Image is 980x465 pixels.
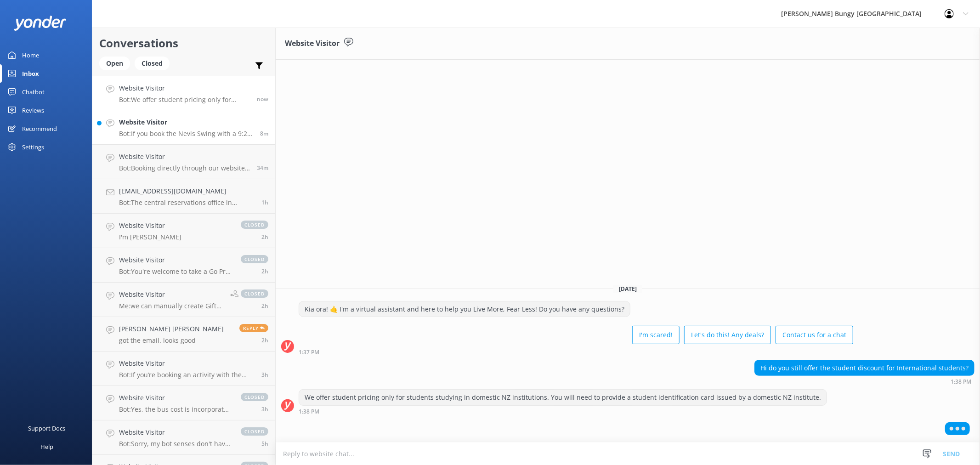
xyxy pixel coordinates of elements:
[755,360,974,376] div: Hi do you still offer the student discount for International students?
[119,186,255,196] h4: [EMAIL_ADDRESS][DOMAIN_NAME]
[613,285,642,293] span: [DATE]
[119,336,224,345] p: got the email. looks good
[119,164,250,172] p: Bot: Booking directly through our website always offers the best prices. Our combos are the best ...
[92,420,275,455] a: Website VisitorBot:Sorry, my bot senses don't have an answer for that, please try and rephrase yo...
[239,324,268,332] span: Reply
[28,419,66,437] div: Support Docs
[119,289,223,300] h4: Website Visitor
[119,440,232,448] p: Bot: Sorry, my bot senses don't have an answer for that, please try and rephrase your question, I...
[119,393,232,403] h4: Website Visitor
[119,324,224,334] h4: [PERSON_NAME] [PERSON_NAME]
[241,393,268,401] span: closed
[92,283,275,317] a: Website VisitorMe:we can manually create Gift vouchers here tooclosed2h
[22,46,39,64] div: Home
[119,83,250,93] h4: Website Visitor
[261,302,268,310] span: Aug 23 2025 11:12am (UTC +12:00) Pacific/Auckland
[92,248,275,283] a: Website VisitorBot:You're welcome to take a Go Pro with you on our Queenstown activities, includi...
[119,96,250,104] p: Bot: We offer student pricing only for students studying in domestic NZ institutions. You will ne...
[299,409,319,414] strong: 1:38 PM
[119,130,253,138] p: Bot: If you book the Nevis Swing with a 9:20 pick-up time, you should check in 30 minutes prior t...
[99,34,268,52] h2: Conversations
[260,130,268,137] span: Aug 23 2025 01:29pm (UTC +12:00) Pacific/Auckland
[92,110,275,145] a: Website VisitorBot:If you book the Nevis Swing with a 9:20 pick-up time, you should check in 30 m...
[261,405,268,413] span: Aug 23 2025 09:41am (UTC +12:00) Pacific/Auckland
[299,350,319,355] strong: 1:37 PM
[684,326,771,344] button: Let's do this! Any deals?
[92,145,275,179] a: Website VisitorBot:Booking directly through our website always offers the best prices. Our combos...
[261,371,268,379] span: Aug 23 2025 10:21am (UTC +12:00) Pacific/Auckland
[257,164,268,172] span: Aug 23 2025 01:03pm (UTC +12:00) Pacific/Auckland
[22,119,57,138] div: Recommend
[92,352,275,386] a: Website VisitorBot:If you’re booking an activity with the Free Bungy Bus, the times shown on the ...
[119,255,232,265] h4: Website Visitor
[22,101,44,119] div: Reviews
[754,378,974,385] div: Aug 23 2025 01:38pm (UTC +12:00) Pacific/Auckland
[119,302,223,310] p: Me: we can manually create Gift vouchers here too
[135,58,174,68] a: Closed
[261,198,268,206] span: Aug 23 2025 11:49am (UTC +12:00) Pacific/Auckland
[776,326,853,344] button: Contact us for a chat
[119,198,255,207] p: Bot: The central reservations office in [GEOGRAPHIC_DATA] is located inside the [GEOGRAPHIC_DATA]...
[261,440,268,448] span: Aug 23 2025 07:45am (UTC +12:00) Pacific/Auckland
[241,255,268,263] span: closed
[119,405,232,414] p: Bot: Yes, the bus cost is incorporated into the activity price.
[241,427,268,436] span: closed
[241,221,268,229] span: closed
[22,138,44,156] div: Settings
[299,301,630,317] div: Kia ora! 🤙 I'm a virtual assistant and here to help you Live More, Fear Less! Do you have any que...
[299,408,827,414] div: Aug 23 2025 01:38pm (UTC +12:00) Pacific/Auckland
[261,233,268,241] span: Aug 23 2025 11:31am (UTC +12:00) Pacific/Auckland
[99,57,130,70] div: Open
[632,326,680,344] button: I'm scared!
[285,38,340,50] h3: Website Visitor
[92,214,275,248] a: Website VisitorI'm [PERSON_NAME]closed2h
[241,289,268,298] span: closed
[257,95,268,103] span: Aug 23 2025 01:38pm (UTC +12:00) Pacific/Auckland
[261,267,268,275] span: Aug 23 2025 11:18am (UTC +12:00) Pacific/Auckland
[92,317,275,352] a: [PERSON_NAME] [PERSON_NAME]got the email. looks goodReply2h
[299,390,827,405] div: We offer student pricing only for students studying in domestic NZ institutions. You will need to...
[119,233,181,241] p: I'm [PERSON_NAME]
[951,379,971,385] strong: 1:38 PM
[261,336,268,344] span: Aug 23 2025 10:50am (UTC +12:00) Pacific/Auckland
[40,437,53,456] div: Help
[92,76,275,110] a: Website VisitorBot:We offer student pricing only for students studying in domestic NZ institution...
[119,152,250,162] h4: Website Visitor
[119,117,253,127] h4: Website Visitor
[119,267,232,276] p: Bot: You're welcome to take a Go Pro with you on our Queenstown activities, including the Nevis S...
[119,427,232,437] h4: Website Visitor
[99,58,135,68] a: Open
[135,57,170,70] div: Closed
[92,179,275,214] a: [EMAIL_ADDRESS][DOMAIN_NAME]Bot:The central reservations office in [GEOGRAPHIC_DATA] is located i...
[119,358,255,369] h4: Website Visitor
[14,16,67,31] img: yonder-white-logo.png
[22,83,45,101] div: Chatbot
[299,349,853,355] div: Aug 23 2025 01:37pm (UTC +12:00) Pacific/Auckland
[22,64,39,83] div: Inbox
[119,221,181,231] h4: Website Visitor
[119,371,255,379] p: Bot: If you’re booking an activity with the Free Bungy Bus, the times shown on the website are bu...
[92,386,275,420] a: Website VisitorBot:Yes, the bus cost is incorporated into the activity price.closed3h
